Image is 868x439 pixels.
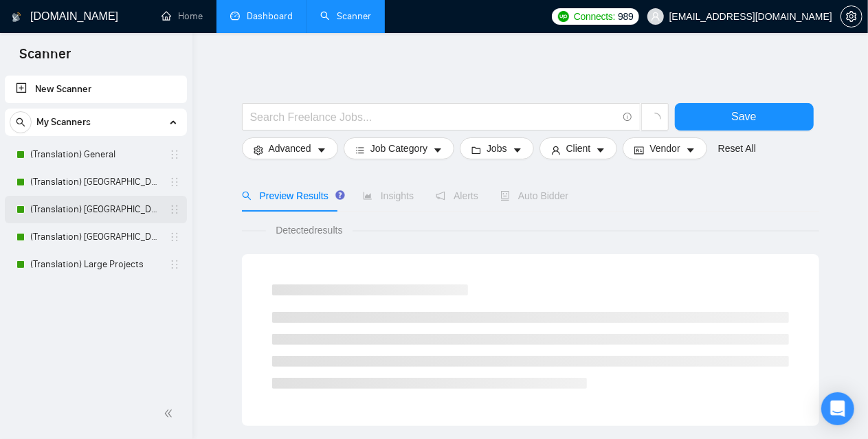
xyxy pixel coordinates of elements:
button: settingAdvancedcaret-down [242,137,338,159]
span: My Scanners [36,109,91,136]
span: Jobs [487,141,507,156]
a: (Translation) [GEOGRAPHIC_DATA] [30,196,161,223]
span: user [551,145,561,155]
span: user [651,12,660,21]
span: folder [471,145,481,155]
span: notification [436,191,445,201]
span: info-circle [623,113,632,122]
a: (Translation) [GEOGRAPHIC_DATA] [30,223,161,251]
span: Scanner [8,44,82,73]
li: New Scanner [5,76,187,103]
span: area-chart [363,191,372,201]
a: (Translation) [GEOGRAPHIC_DATA] [30,168,161,196]
span: holder [169,177,180,188]
div: Open Intercom Messenger [821,392,854,425]
a: setting [841,11,863,22]
span: caret-down [596,145,605,155]
a: (Translation) General [30,141,161,168]
span: idcard [634,145,644,155]
span: Alerts [436,190,478,201]
span: 989 [618,9,633,24]
a: homeHome [162,10,203,22]
span: caret-down [686,145,695,155]
button: barsJob Categorycaret-down [344,137,454,159]
button: idcardVendorcaret-down [623,137,706,159]
li: My Scanners [5,109,187,278]
button: Save [675,103,814,131]
span: Job Category [370,141,427,156]
span: search [10,117,31,127]
span: caret-down [317,145,326,155]
span: Preview Results [242,190,341,201]
img: upwork-logo.png [558,11,569,22]
span: holder [169,259,180,270]
a: searchScanner [320,10,371,22]
span: Save [731,108,756,125]
span: loading [649,113,661,125]
button: setting [841,5,863,27]
a: (Translation) Large Projects [30,251,161,278]
span: Insights [363,190,414,201]
a: dashboardDashboard [230,10,293,22]
span: Vendor [649,141,680,156]
button: search [10,111,32,133]
span: Connects: [574,9,615,24]
a: Reset All [718,141,756,156]
span: Client [566,141,591,156]
div: Tooltip anchor [334,189,346,201]
a: New Scanner [16,76,176,103]
span: bars [355,145,365,155]
input: Search Freelance Jobs... [250,109,617,126]
span: robot [500,191,510,201]
img: logo [12,6,21,28]
span: holder [169,204,180,215]
span: holder [169,232,180,243]
span: caret-down [513,145,522,155]
span: holder [169,149,180,160]
span: setting [841,11,862,22]
span: Auto Bidder [500,190,568,201]
span: caret-down [433,145,443,155]
span: search [242,191,252,201]
button: userClientcaret-down [539,137,618,159]
span: Detected results [266,223,352,238]
button: folderJobscaret-down [460,137,534,159]
span: setting [254,145,263,155]
span: Advanced [269,141,311,156]
span: double-left [164,407,177,420]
